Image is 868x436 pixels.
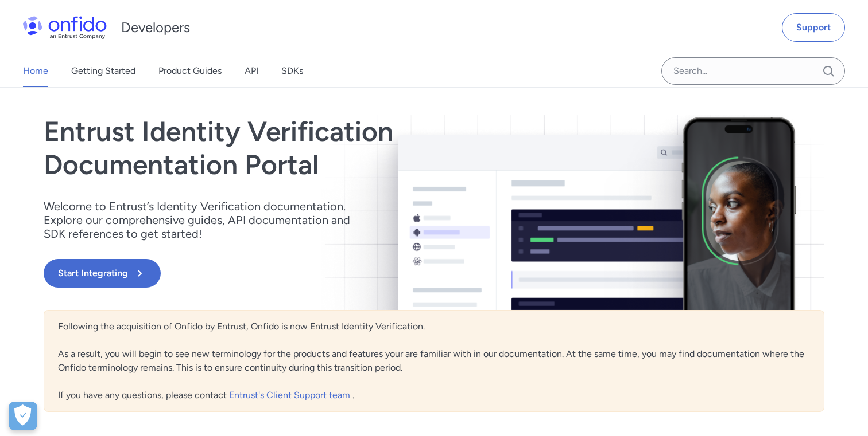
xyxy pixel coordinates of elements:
h1: Entrust Identity Verification Documentation Portal [44,115,590,181]
img: Onfido Logo [23,16,107,39]
button: Start Integrating [44,259,161,288]
a: Home [23,55,48,87]
a: SDKs [281,55,303,87]
button: Open Preferences [9,402,37,430]
a: Start Integrating [44,259,590,288]
a: API [245,55,258,87]
a: Product Guides [158,55,222,87]
div: Cookie Preferences [9,402,37,430]
div: Following the acquisition of Onfido by Entrust, Onfido is now Entrust Identity Verification. As a... [44,310,824,412]
input: Onfido search input field [661,57,845,85]
p: Welcome to Entrust’s Identity Verification documentation. Explore our comprehensive guides, API d... [44,199,365,241]
a: Getting Started [71,55,135,87]
h1: Developers [121,18,190,37]
a: Support [782,13,845,42]
a: Entrust's Client Support team [229,390,352,400]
